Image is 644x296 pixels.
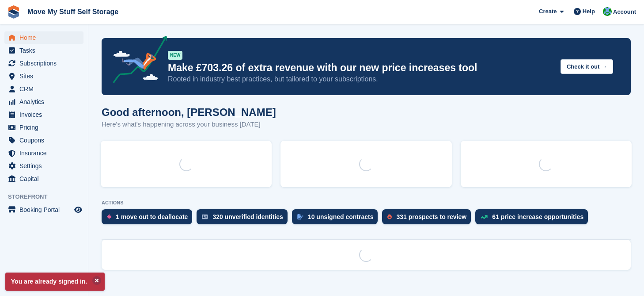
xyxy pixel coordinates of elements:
a: Preview store [73,204,83,215]
span: Booking Portal [19,204,72,216]
button: Check it out → [561,59,613,74]
img: contract_signature_icon-13c848040528278c33f63329250d36e43548de30e8caae1d1a13099fd9432cc5.svg [297,214,303,219]
a: menu [4,121,83,134]
p: You are already signed in. [5,273,105,291]
a: menu [4,147,83,159]
a: menu [4,134,83,146]
span: Invoices [19,108,72,121]
span: Create [539,7,557,16]
span: Settings [19,160,72,172]
a: menu [4,31,83,44]
p: Rooted in industry best practices, but tailored to your subscriptions. [168,74,553,84]
div: 320 unverified identities [212,213,283,220]
div: 331 prospects to review [396,213,466,220]
img: move_outs_to_deallocate_icon-f764333ba52eb49d3ac5e1228854f67142a1ed5810a6f6cc68b1a99e826820c5.svg [107,214,111,219]
a: 320 unverified identities [197,209,292,229]
span: Analytics [19,96,72,108]
span: Sites [19,70,72,82]
a: menu [4,108,83,121]
span: Home [19,31,72,44]
a: menu [4,173,83,185]
span: Insurance [19,147,72,159]
a: Move My Stuff Self Storage [24,4,122,19]
span: CRM [19,83,72,95]
span: Capital [19,173,72,185]
span: Tasks [19,44,72,57]
a: 1 move out to deallocate [102,209,197,229]
a: menu [4,83,83,95]
a: menu [4,160,83,172]
img: verify_identity-adf6edd0f0f0b5bbfe63781bf79b02c33cf7c696d77639b501bdc392416b5a36.svg [202,214,208,219]
img: stora-icon-8386f47178a22dfd0bd8f6a31ec36ba5ce8667c1dd55bd0f319d3a0aa187defe.svg [7,5,20,19]
a: 10 unsigned contracts [292,209,383,229]
img: price_increase_opportunities-93ffe204e8149a01c8c9dc8f82e8f89637d9d84a8eef4429ea346261dce0b2c0.svg [481,215,488,219]
h1: Good afternoon, [PERSON_NAME] [102,106,276,118]
span: Pricing [19,121,72,134]
span: Coupons [19,134,72,146]
a: menu [4,57,83,69]
div: 61 price increase opportunities [492,213,583,220]
a: menu [4,44,83,57]
span: Account [613,8,636,16]
p: Here's what's happening across your business [DATE] [102,119,276,130]
div: NEW [168,51,182,60]
img: Dan [603,7,612,16]
span: Storefront [8,192,88,201]
img: price-adjustments-announcement-icon-8257ccfd72463d97f412b2fc003d46551f7dbcb40ab6d574587a9cd5c0d94... [106,36,167,86]
p: Make £703.26 of extra revenue with our new price increases tool [168,62,553,74]
a: menu [4,70,83,82]
a: menu [4,96,83,108]
p: ACTIONS [102,200,631,206]
span: Help [583,7,595,16]
span: Subscriptions [19,57,72,69]
div: 1 move out to deallocate [116,213,188,220]
img: prospect-51fa495bee0391a8d652442698ab0144808aea92771e9ea1ae160a38d050c398.svg [387,214,392,219]
a: 61 price increase opportunities [475,209,592,229]
a: menu [4,204,83,216]
div: 10 unsigned contracts [308,213,374,220]
a: 331 prospects to review [382,209,475,229]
